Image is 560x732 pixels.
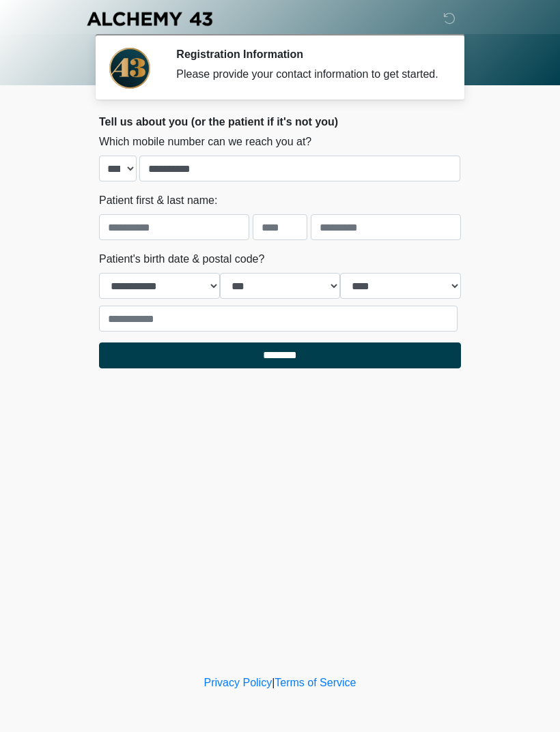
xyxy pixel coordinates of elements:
[204,677,272,688] a: Privacy Policy
[272,677,275,688] a: |
[109,48,150,89] img: Agent Avatar
[99,115,461,128] h2: Tell us about you (or the patient if it's not you)
[99,192,217,209] label: Patient first & last name:
[275,677,356,688] a: Terms of Service
[176,66,440,83] div: Please provide your contact information to get started.
[85,10,214,27] img: Alchemy 43 Logo
[176,48,440,61] h2: Registration Information
[99,251,264,267] label: Patient's birth date & postal code?
[99,134,311,150] label: Which mobile number can we reach you at?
